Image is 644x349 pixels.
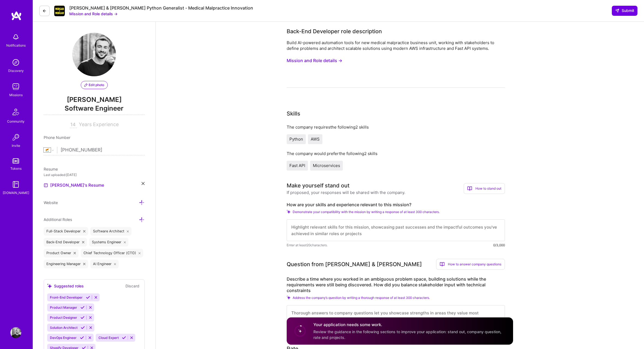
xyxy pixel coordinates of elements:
span: Edit photo [84,83,104,87]
img: Invite [10,132,21,143]
span: Product Designer [50,315,77,320]
div: Notifications [6,43,26,48]
div: AI Engineer [90,260,119,268]
button: Edit photo [81,81,108,89]
span: AWS [311,136,320,142]
img: discovery [10,57,21,68]
div: Software Architect [90,227,132,236]
i: icon Close [124,241,126,243]
i: Reject [88,336,92,340]
i: icon Close [114,263,116,265]
span: Cloud Expert [98,336,119,340]
span: Address the company’s question by writing a thorough response of at least 300 characters. [293,296,430,300]
i: Reject [88,305,92,309]
div: Back-End Developer [44,238,87,247]
i: Accept [80,305,85,309]
i: icon Close [83,230,85,232]
div: Product Owner [44,249,79,257]
div: Back-End Developer role description [287,27,382,35]
div: Full-Stack Developer [44,227,88,236]
div: Last uploaded: [DATE] [44,172,145,178]
div: 0/3,000 [493,242,505,248]
span: Review the guidance in the following sections to improve your application: stand out, company que... [313,329,501,340]
label: Describe a time where you worked in an ambiguous problem space, building solutions while the requ... [287,276,505,293]
i: Check [287,210,290,214]
i: icon BookOpen [467,186,472,191]
i: Accept [80,336,84,340]
i: icon PencilPurple [84,83,88,87]
div: Suggested roles [47,283,84,289]
i: Accept [80,315,85,320]
span: Phone Number [44,135,70,140]
i: Accept [122,336,126,340]
i: icon Close [127,230,129,232]
img: tokens [13,158,19,163]
i: Reject [130,336,134,340]
span: [PERSON_NAME] [44,96,145,104]
i: Reject [88,315,92,320]
img: Community [9,105,22,119]
div: Tokens [10,166,22,171]
i: Accept [81,326,85,330]
span: Solution Architect [50,326,77,330]
div: [PERSON_NAME] & [PERSON_NAME] Python Generalist - Medical Malpractice Innovation [69,5,253,11]
img: Company Logo [54,5,65,16]
i: Reject [89,326,93,330]
input: +1 (000) 000-0000 [61,142,145,158]
i: Check [287,296,290,299]
span: Fast API [289,163,305,168]
img: User Avatar [10,327,21,338]
span: DevOps Engineer [50,336,77,340]
i: Accept [86,295,90,299]
span: Front-End Developer [50,295,83,299]
span: Years Experience [79,122,119,127]
div: Build AI-powered automation tools for new medical malpractice business unit, working with stakeho... [287,40,505,51]
img: bell [10,32,21,43]
div: Systems Engineer [89,238,129,247]
div: The company would prefer the following 2 skills [287,151,505,156]
div: Chief Technology Officer (CTO) [81,249,143,257]
i: icon BookOpen [440,262,445,267]
button: Submit [612,6,637,16]
input: XX [70,122,77,128]
button: Mission and Role details → [287,56,342,66]
i: icon Close [83,263,85,265]
div: Make yourself stand out [287,181,349,190]
div: Missions [9,92,23,98]
button: Discard [124,283,141,289]
img: teamwork [10,81,21,92]
span: Additional Roles [44,217,72,222]
h4: Your application needs some work. [313,322,507,328]
i: icon Close [142,182,145,185]
div: Community [7,119,25,124]
img: guide book [10,179,21,190]
span: Product Manager [50,305,77,309]
span: Enter at least 20 characters. [287,242,328,248]
span: Microservices [313,163,340,168]
i: icon Close [82,241,84,243]
i: icon Close [74,252,76,254]
label: How are your skills and experience relevant to this mission? [287,202,505,208]
i: icon Close [139,252,141,254]
i: icon LeftArrowDark [42,9,47,13]
div: How to answer company questions [436,259,505,270]
i: Reject [94,295,98,299]
span: Resume [44,167,58,171]
i: icon SendLight [615,8,619,13]
img: Resume [44,183,48,187]
button: Mission and Role details → [69,11,118,17]
i: icon SuggestedTeams [47,284,52,288]
div: How to stand out [464,183,505,194]
div: If proposed, your responses will be shared with the company. [287,190,405,195]
div: Invite [12,143,20,148]
div: [DOMAIN_NAME] [3,190,29,196]
div: Engineering Manager [44,260,88,268]
a: [PERSON_NAME]'s Resume [44,182,104,189]
div: Question from [PERSON_NAME] & [PERSON_NAME] [287,260,422,268]
img: logo [11,11,22,21]
img: User Avatar [72,33,116,76]
a: User Avatar [9,327,23,338]
span: Software Engineer [44,104,145,115]
span: Website [44,200,58,205]
div: Discovery [8,68,24,74]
